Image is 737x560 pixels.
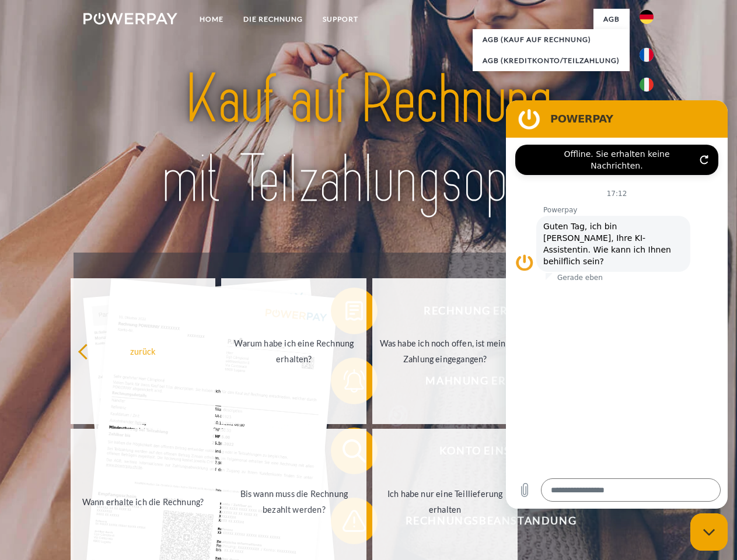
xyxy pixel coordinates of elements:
[190,9,233,30] a: Home
[233,9,313,30] a: DIE RECHNUNG
[640,78,654,92] img: it
[228,486,359,517] div: Bis wann muss die Rechnung bezahlt werden?
[111,56,626,223] img: title-powerpay_de.svg
[83,13,177,24] img: logo-powerpay-white.svg
[593,9,630,30] a: agb
[640,10,654,24] img: de
[372,278,518,424] a: Was habe ich noch offen, ist meine Zahlung eingegangen?
[379,335,511,367] div: Was habe ich noch offen, ist meine Zahlung eingegangen?
[473,50,630,71] a: AGB (Kreditkonto/Teilzahlung)
[473,29,630,50] a: AGB (Kauf auf Rechnung)
[78,494,209,509] div: Wann erhalte ich die Rechnung?
[690,513,728,551] iframe: Schaltfläche zum Öffnen des Messaging-Fensters; Konversation läuft
[506,100,728,509] iframe: Messaging-Fenster
[379,486,511,517] div: Ich habe nur eine Teillieferung erhalten
[313,9,368,30] a: SUPPORT
[228,335,359,367] div: Warum habe ich eine Rechnung erhalten?
[640,48,654,62] img: fr
[78,343,209,359] div: zurück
